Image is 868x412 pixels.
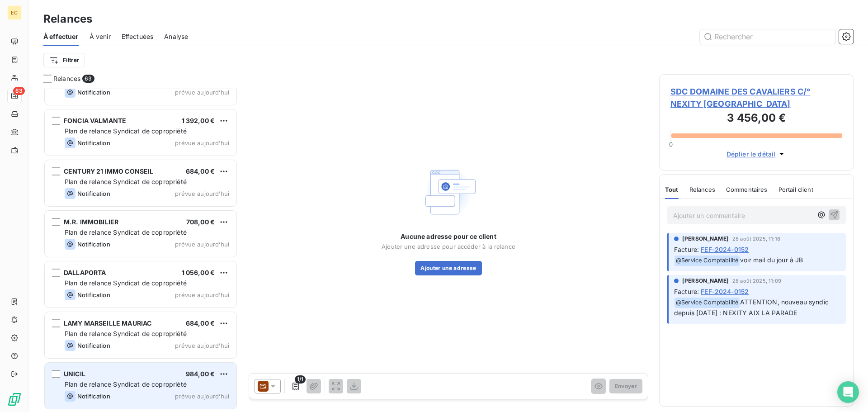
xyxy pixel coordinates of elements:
[186,370,215,378] span: 984,00 €
[182,117,215,124] span: 1 392,00 €
[670,110,842,128] h3: 3 456,00 €
[65,330,187,337] span: Plan de relance Syndicat de copropriété
[122,32,154,41] span: Effectuées
[609,379,642,393] button: Envoyer
[674,287,699,296] span: Facture :
[401,232,496,241] span: Aucune adresse pour ce client
[726,149,776,159] span: Déplier le détail
[77,342,110,349] span: Notification
[724,149,789,159] button: Déplier le détail
[701,245,749,254] span: FEF-2024-0152
[675,256,740,266] span: @ Service Comptabilité
[674,298,830,317] span: ATTENTION, nouveau syndic depuis [DATE] : NEXITY AIX LA PARADE
[7,5,22,20] div: EC
[175,139,229,147] span: prévue aujourd’hui
[175,342,229,349] span: prévue aujourd’hui
[77,291,110,298] span: Notification
[732,278,781,284] span: 28 août 2025, 11:09
[689,186,715,193] span: Relances
[182,269,215,276] span: 1 056,00 €
[64,218,118,226] span: M.R. IMMOBILIER
[90,32,111,41] span: À venir
[415,261,481,275] button: Ajouter une adresse
[77,89,110,96] span: Notification
[65,228,187,236] span: Plan de relance Syndicat de copropriété
[77,393,110,400] span: Notification
[65,127,187,135] span: Plan de relance Syndicat de copropriété
[295,375,306,384] span: 1/1
[64,370,85,378] span: UNICIL
[65,380,187,388] span: Plan de relance Syndicat de copropriété
[186,167,215,175] span: 684,00 €
[732,236,780,242] span: 28 août 2025, 11:18
[64,167,153,175] span: CENTURY 21 IMMO CONSEIL
[43,89,238,412] div: grid
[700,29,835,44] input: Rechercher
[175,89,229,96] span: prévue aujourd’hui
[675,298,740,308] span: @ Service Comptabilité
[669,141,673,148] span: 0
[175,241,229,248] span: prévue aujourd’hui
[175,190,229,197] span: prévue aujourd’hui
[670,85,842,110] span: SDC DOMAINE DES CAVALIERS C/° NEXITY [GEOGRAPHIC_DATA]
[778,186,813,193] span: Portail client
[674,245,699,254] span: Facture :
[740,256,803,264] span: voir mail du jour à JB
[186,218,215,226] span: 708,00 €
[420,163,477,221] img: Empty state
[77,139,110,147] span: Notification
[13,87,25,95] span: 63
[64,117,126,124] span: FONCIA VALMANTE
[682,235,729,243] span: [PERSON_NAME]
[65,178,187,185] span: Plan de relance Syndicat de copropriété
[382,243,515,250] span: Ajouter une adresse pour accéder à la relance
[665,186,679,193] span: Tout
[43,53,85,67] button: Filtrer
[82,75,94,83] span: 63
[726,186,768,193] span: Commentaires
[77,241,110,248] span: Notification
[65,279,187,287] span: Plan de relance Syndicat de copropriété
[43,11,92,27] h3: Relances
[43,32,79,41] span: À effectuer
[837,381,859,403] div: Open Intercom Messenger
[53,74,80,83] span: Relances
[164,32,188,41] span: Analyse
[64,269,106,276] span: DALLAPORTA
[7,392,22,407] img: Logo LeanPay
[186,319,215,327] span: 684,00 €
[701,287,749,296] span: FEF-2024-0152
[682,277,729,285] span: [PERSON_NAME]
[175,393,229,400] span: prévue aujourd’hui
[175,291,229,298] span: prévue aujourd’hui
[77,190,110,197] span: Notification
[64,319,151,327] span: LAMY MARSEILLE MAURIAC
